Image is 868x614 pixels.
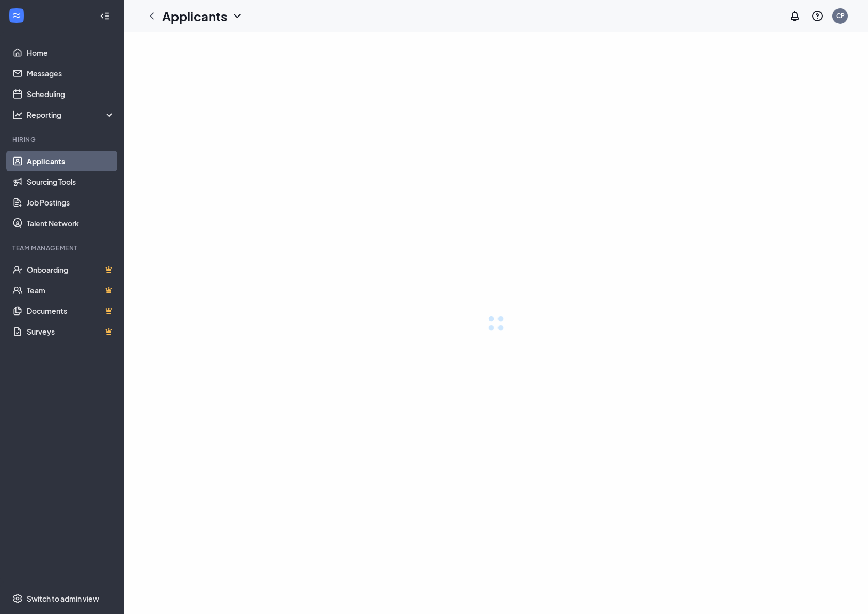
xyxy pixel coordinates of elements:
svg: WorkstreamLogo [11,10,22,21]
svg: ChevronDown [231,10,244,22]
div: Team Management [12,244,113,253]
a: Job Postings [27,192,115,213]
div: Reporting [27,109,116,120]
a: DocumentsCrown [27,301,115,321]
h1: Applicants [162,7,227,25]
a: TeamCrown [27,280,115,301]
a: Scheduling [27,84,115,104]
svg: Analysis [12,109,23,120]
a: Sourcing Tools [27,171,115,192]
a: Messages [27,63,115,84]
svg: Settings [12,593,23,604]
svg: QuestionInfo [811,10,824,22]
a: OnboardingCrown [27,259,115,280]
svg: Notifications [789,10,801,22]
a: Home [27,42,115,63]
div: CP [836,11,845,20]
svg: ChevronLeft [146,10,158,22]
div: Switch to admin view [27,593,99,604]
a: SurveysCrown [27,321,115,342]
svg: Collapse [100,11,110,21]
div: Hiring [12,135,113,144]
a: Talent Network [27,213,115,233]
a: Applicants [27,151,115,171]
